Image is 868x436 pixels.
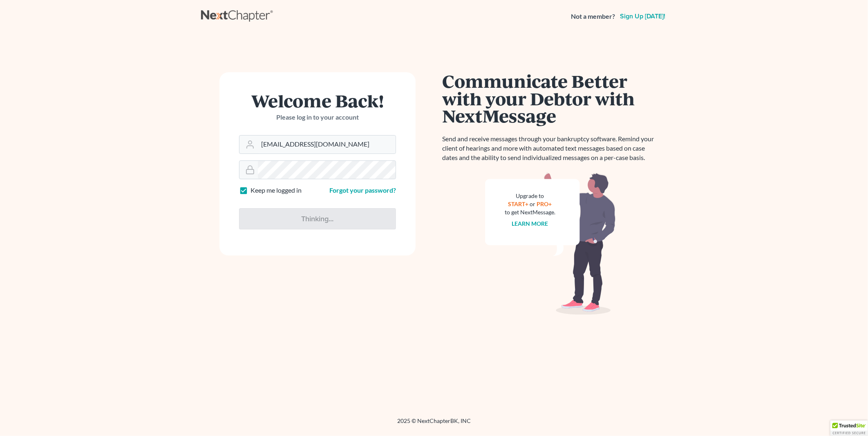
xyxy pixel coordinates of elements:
a: START+ [508,200,529,207]
span: or [530,200,536,207]
input: Email Address [258,136,396,153]
a: PRO+ [537,200,552,207]
div: 2025 © NextChapterBK, INC [201,417,667,432]
img: nextmessage_bg-59042aed3d76b12b5cd301f8e5b87938c9018125f34e5fa2b7a6b67550977c72.svg [485,172,616,315]
a: Forgot your password? [329,186,396,194]
a: Sign up [DATE]! [618,13,667,20]
div: TrustedSite Certified [830,420,868,436]
h1: Communicate Better with your Debtor with NextMessage [442,72,659,125]
h1: Welcome Back! [239,92,396,109]
p: Send and receive messages through your bankruptcy software. Remind your client of hearings and mo... [442,134,659,162]
a: Learn more [512,220,548,227]
label: Keep me logged in [251,186,302,195]
div: to get NextMessage. [505,208,555,216]
input: Thinking... [239,208,396,229]
strong: Not a member? [571,12,615,21]
div: Upgrade to [505,192,555,200]
p: Please log in to your account [239,113,396,122]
